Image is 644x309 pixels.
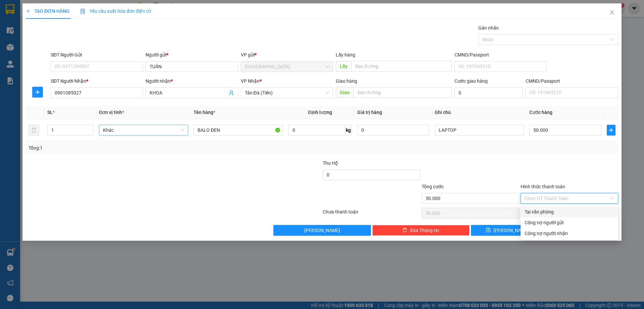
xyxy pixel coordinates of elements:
[80,8,151,14] span: Yêu cầu xuất hóa đơn điện tử
[607,127,615,133] span: plus
[351,61,452,72] input: Dọc đường
[241,51,333,59] div: VP gửi
[525,219,614,226] div: Công nợ người gửi
[521,217,618,228] div: Cước gửi hàng sẽ được ghi vào công nợ của người gửi
[308,110,332,115] span: Định lượng
[51,77,143,85] div: SĐT Người Nhận
[432,106,527,119] th: Ghi chú
[336,61,351,72] span: Lấy
[323,160,338,166] span: Thu Hộ
[486,228,491,233] span: save
[607,125,615,136] button: plus
[454,87,523,98] input: Cước giao hàng
[241,78,260,84] span: VP Nhận
[521,228,618,239] div: Cước gửi hàng sẽ được ghi vào công nợ của người nhận
[26,8,69,14] span: TẠO ĐƠN HÀNG
[80,9,86,14] img: icon
[322,208,421,220] div: Chưa thanh toán
[454,78,488,84] label: Cước giao hàng
[354,87,452,98] input: Dọc đường
[454,51,547,59] div: CMND/Passport
[336,87,354,98] span: Giao
[471,225,544,236] button: save[PERSON_NAME]
[103,125,184,135] span: Khác
[336,78,357,84] span: Giao hàng
[194,125,283,136] input: VD: Bàn, Ghế
[422,184,444,189] span: Tổng cước
[32,87,43,98] button: plus
[47,110,53,115] span: SL
[29,125,39,136] button: delete
[345,125,352,136] span: kg
[336,52,355,57] span: Lấy hàng
[529,110,552,115] span: Cước hàng
[526,77,618,85] div: CMND/Passport
[245,62,329,72] span: Tân Châu
[357,110,382,115] span: Giá trị hàng
[410,227,439,234] span: Xóa Thông tin
[493,227,529,234] span: [PERSON_NAME]
[194,110,215,115] span: Tên hàng
[478,25,499,31] label: Gán nhãn
[146,51,238,59] div: Người gửi
[146,77,238,85] div: Người nhận
[26,9,31,13] span: plus
[521,184,565,189] label: Hình thức thanh toán
[245,88,329,98] span: Tản Đà (Tiền)
[609,10,615,15] span: close
[357,125,429,136] input: 0
[525,208,614,216] div: Tại văn phòng
[273,225,371,236] button: [PERSON_NAME]
[51,51,143,59] div: SĐT Người Gửi
[435,125,524,136] input: Ghi Chú
[33,89,43,95] span: plus
[525,230,614,237] div: Công nợ người nhận
[229,90,234,95] span: user-add
[372,225,470,236] button: deleteXóa Thông tin
[99,110,124,115] span: Đơn vị tính
[603,3,622,22] button: Close
[29,144,249,152] div: Tổng: 1
[304,227,340,234] span: [PERSON_NAME]
[402,228,407,233] span: delete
